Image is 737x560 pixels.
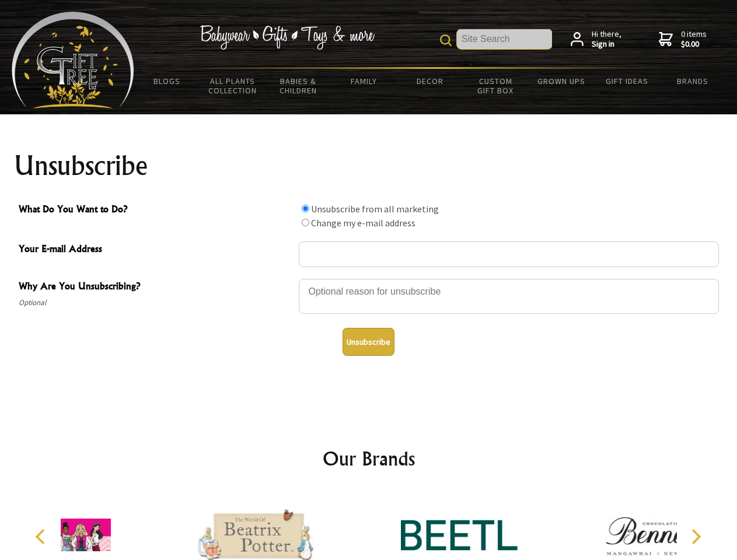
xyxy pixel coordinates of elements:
[440,34,452,46] img: product search
[660,69,726,93] a: Brands
[200,25,375,50] img: Babywear - Gifts - Toys & more
[457,29,552,49] input: Site Search
[311,203,439,215] label: Unsubscribe from all marketing
[592,39,621,50] strong: Sign in
[463,69,529,103] a: Custom Gift Box
[331,69,397,93] a: Family
[19,279,293,296] span: Why Are You Unsubscribing?
[29,524,55,549] button: Previous
[23,444,714,473] h2: Our Brands
[311,217,415,229] label: Change my e-mail address
[592,29,621,50] span: Hi there,
[571,29,621,50] a: Hi there,Sign in
[397,69,463,93] a: Decor
[343,328,394,356] button: Unsubscribe
[299,242,719,267] input: Your E-mail Address
[659,29,707,50] a: 0 items$0.00
[299,279,719,314] textarea: Why Are You Unsubscribing?
[12,12,134,108] img: Babyware - Gifts - Toys and more...
[19,296,293,310] span: Optional
[528,69,594,93] a: Grown Ups
[134,69,200,93] a: BLOGS
[302,219,309,226] input: What Do You Want to Do?
[19,202,293,219] span: What Do You Want to Do?
[19,242,293,258] span: Your E-mail Address
[200,69,266,103] a: All Plants Collection
[681,29,707,50] span: 0 items
[683,524,708,549] button: Next
[302,205,309,212] input: What Do You Want to Do?
[14,152,724,180] h1: Unsubscribe
[594,69,660,93] a: Gift Ideas
[681,39,707,50] strong: $0.00
[266,69,331,103] a: Babies & Children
